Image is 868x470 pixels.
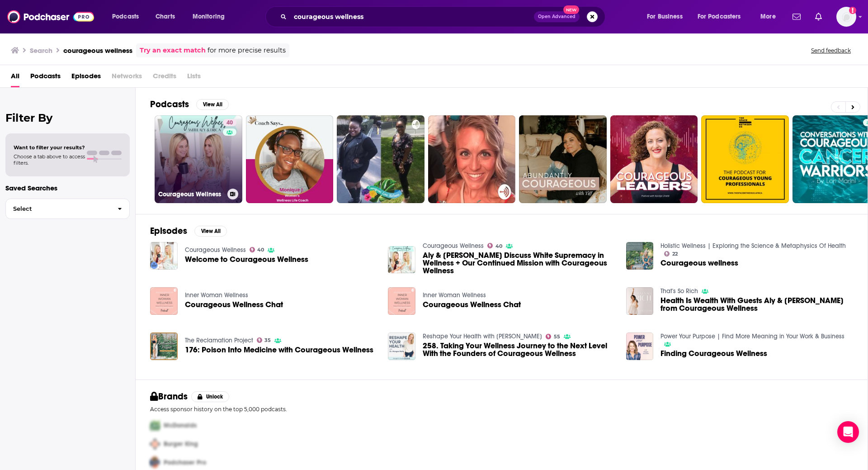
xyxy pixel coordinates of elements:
a: Podcasts [30,69,61,87]
a: Inner Woman Wellness [185,291,248,299]
span: New [563,5,580,14]
button: open menu [754,9,787,24]
a: Power Your Purpose | Find More Meaning in Your Work & Business [660,332,844,340]
a: Courageous Wellness [423,242,484,250]
a: Welcome to Courageous Wellness [185,256,308,263]
h3: Courageous Wellness [158,190,224,198]
a: 40 [250,247,264,252]
button: Unlock [191,391,230,402]
a: 176: Poison Into Medicine with Courageous Wellness [150,332,178,360]
button: Select [5,199,130,219]
span: 22 [672,252,678,256]
span: 40 [257,248,264,252]
span: Networks [112,69,142,87]
a: Episodes [71,69,101,87]
span: For Podcasters [698,10,741,23]
a: 22 [664,251,678,256]
h3: Search [30,46,52,55]
span: Charts [156,10,175,23]
p: Saved Searches [5,184,130,192]
button: Show profile menu [836,7,856,27]
img: User Profile [836,7,856,27]
span: for more precise results [208,45,286,56]
span: Want to filter your results? [14,144,85,151]
a: 40 [487,243,502,248]
button: open menu [692,9,754,24]
button: open menu [641,9,694,24]
a: Aly & Erica Discuss White Supremacy in Wellness + Our Continued Mission with Courageous Wellness [423,252,615,275]
a: All [11,69,19,87]
span: Burger King [164,440,198,448]
button: View All [194,226,227,237]
img: Second Pro Logo [146,435,164,453]
span: Podcasts [112,10,139,23]
a: Show notifications dropdown [811,9,826,24]
span: Choose a tab above to access filters. [14,153,85,166]
span: Select [6,206,110,212]
img: Health Is Wealth With Guests Aly & Erica from Courageous Wellness [626,287,654,315]
span: Courageous Wellness Chat [423,301,521,309]
span: Credits [153,69,176,87]
a: Courageous wellness [660,259,738,267]
button: open menu [186,9,236,24]
a: Try an exact match [140,45,206,56]
a: The Reclamation Project [185,337,253,344]
a: 55 [546,334,560,339]
button: View All [196,99,229,110]
h3: courageous wellness [63,46,132,55]
h2: Episodes [150,225,187,237]
a: EpisodesView All [150,225,227,237]
span: 35 [264,338,271,342]
h2: Brands [150,391,188,402]
button: Open AdvancedNew [534,11,580,22]
img: Podchaser - Follow, Share and Rate Podcasts [7,8,94,25]
span: Aly & [PERSON_NAME] Discuss White Supremacy in Wellness + Our Continued Mission with Courageous W... [423,252,615,275]
a: Courageous Wellness Chat [185,301,283,309]
button: Send feedback [808,47,854,54]
span: 40 [495,244,502,248]
svg: Add a profile image [849,7,856,14]
a: 176: Poison Into Medicine with Courageous Wellness [185,346,373,354]
p: Access sponsor history on the top 5,000 podcasts. [150,406,853,413]
img: Courageous Wellness Chat [388,287,415,315]
a: That's So Rich [660,287,698,295]
img: Finding Courageous Wellness [626,332,654,360]
a: 35 [257,337,271,343]
h2: Podcasts [150,99,189,110]
a: Health Is Wealth With Guests Aly & Erica from Courageous Wellness [660,297,853,312]
a: Show notifications dropdown [789,9,804,24]
a: Inner Woman Wellness [423,291,486,299]
img: Courageous wellness [626,242,654,270]
img: Courageous Wellness Chat [150,287,178,315]
span: Health Is Wealth With Guests Aly & [PERSON_NAME] from Courageous Wellness [660,297,853,312]
span: Monitoring [193,10,225,23]
a: Finding Courageous Wellness [660,350,767,357]
span: Podchaser Pro [164,459,206,466]
a: Charts [150,9,180,24]
div: Search podcasts, credits, & more... [274,6,614,27]
a: Courageous Wellness [185,246,246,254]
a: 40 [223,119,236,126]
input: Search podcasts, credits, & more... [290,9,534,24]
span: Logged in as jfalkner [836,7,856,27]
a: Welcome to Courageous Wellness [150,242,178,270]
span: 55 [554,335,560,339]
a: 258. Taking Your Wellness Journey to the Next Level With the Founders of Courageous Wellness [423,342,615,357]
img: Aly & Erica Discuss White Supremacy in Wellness + Our Continued Mission with Courageous Wellness [388,246,415,274]
span: Lists [187,69,201,87]
img: 258. Taking Your Wellness Journey to the Next Level With the Founders of Courageous Wellness [388,332,415,360]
